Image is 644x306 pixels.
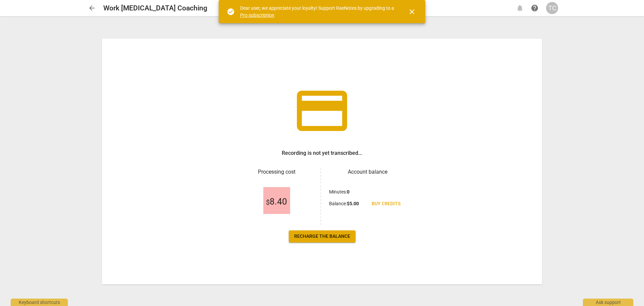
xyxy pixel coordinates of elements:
button: TC [546,2,558,14]
span: Buy credits [372,201,400,207]
h3: Account balance [329,168,406,176]
span: help [531,4,539,12]
h3: Recording is not yet transcribed... [282,149,362,157]
b: $ 5.00 [347,201,359,206]
button: Close [404,4,420,20]
p: Minutes : [329,188,350,195]
div: Keyboard shortcuts [11,299,68,306]
span: close [408,8,416,16]
div: Dear user, we appreciate your loyalty! Support RaeNotes by upgrading to a [240,5,396,18]
a: Buy credits [366,198,406,210]
span: Recharge the balance [294,233,350,240]
a: Recharge the balance [289,230,356,243]
span: $ [266,198,270,206]
span: arrow_back [88,4,96,12]
h2: Work [MEDICAL_DATA] Coaching [103,4,207,12]
span: check_circle [227,8,235,16]
span: credit_card [292,81,352,141]
b: 0 [347,189,350,194]
a: Help [529,2,541,14]
span: 8.40 [266,197,287,207]
h3: Processing cost [238,168,315,176]
div: Ask support [583,299,633,306]
a: Pro subscription [240,12,274,18]
p: Balance : [329,200,359,207]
